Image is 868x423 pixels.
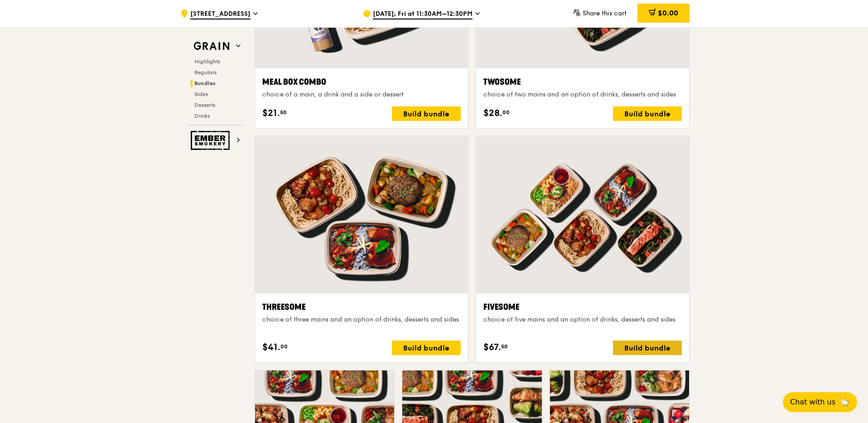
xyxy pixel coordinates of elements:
div: Build bundle [613,106,682,121]
div: Fivesome [483,301,682,313]
span: $41. [262,341,280,354]
span: Chat with us [790,397,835,408]
div: Meal Box Combo [262,76,461,88]
span: $21. [262,106,280,120]
span: 50 [280,109,287,116]
span: Desserts [194,102,215,108]
div: Build bundle [392,341,461,355]
span: $0.00 [658,9,678,17]
button: Chat with us🦙 [783,392,857,412]
span: $67. [483,341,501,354]
span: Drinks [194,113,210,119]
span: Share this cart [583,10,627,17]
span: [STREET_ADDRESS] [190,10,251,19]
span: 🦙 [839,397,850,408]
div: choice of three mains and an option of drinks, desserts and sides [262,315,461,324]
img: Ember Smokery web logo [191,131,232,150]
div: choice of five mains and an option of drinks, desserts and sides [483,315,682,324]
span: 50 [501,343,508,350]
span: [DATE], Fri at 11:30AM–12:30PM [373,10,473,19]
span: Highlights [194,58,220,65]
div: Twosome [483,76,682,88]
span: $28. [483,106,502,120]
div: choice of two mains and an option of drinks, desserts and sides [483,90,682,99]
div: choice of a main, a drink and a side or dessert [262,90,461,99]
div: Build bundle [392,106,461,121]
span: 00 [502,109,510,116]
div: Build bundle [613,341,682,355]
span: 00 [280,343,288,350]
img: Grain web logo [191,38,232,54]
div: Threesome [262,301,461,313]
span: Regulars [194,69,217,76]
span: Sides [194,91,208,97]
span: Bundles [194,80,216,87]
